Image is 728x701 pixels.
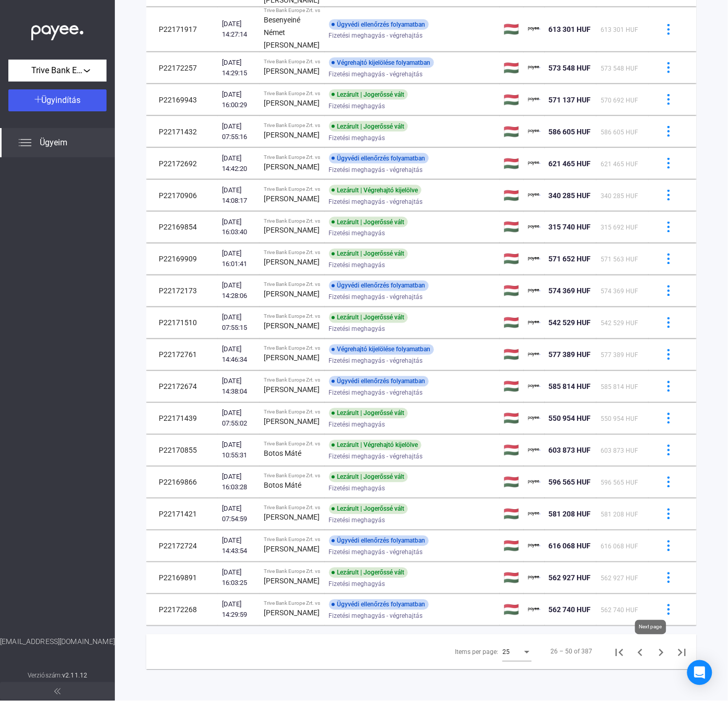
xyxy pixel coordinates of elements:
[329,578,385,591] span: Fizetési meghagyás
[264,569,320,575] div: Trive Bank Europe Zrt. vs
[502,649,510,656] span: 25
[264,537,320,543] div: Trive Bank Europe Zrt. vs
[549,606,591,614] span: 562 740 HUF
[62,672,87,680] strong: v2.11.12
[222,249,255,270] div: [DATE] 16:01:41
[264,418,320,426] strong: [PERSON_NAME]
[54,688,61,695] img: arrow-double-left-grey.svg
[222,121,255,142] div: [DATE] 07:55:16
[549,25,591,33] span: 613 301 HUF
[264,386,320,394] strong: [PERSON_NAME]
[663,190,674,201] img: more-blue
[528,444,541,457] img: payee-logo
[329,100,385,112] span: Fizetési meghagyás
[222,89,255,110] div: [DATE] 16:00:29
[657,57,679,79] button: more-blue
[146,244,218,275] td: P22169909
[657,376,679,398] button: more-blue
[549,255,591,263] span: 571 652 HUF
[657,18,679,40] button: more-blue
[663,222,674,233] img: more-blue
[601,256,638,263] span: 571 563 HUF
[500,244,524,275] td: 🇭🇺
[663,285,674,296] img: more-blue
[264,226,320,235] strong: [PERSON_NAME]
[550,646,592,658] div: 26 – 50 of 387
[222,344,255,365] div: [DATE] 14:46:34
[146,371,218,403] td: P22172674
[222,472,255,493] div: [DATE] 16:03:28
[687,660,712,685] div: Open Intercom Messenger
[609,641,630,662] button: First page
[528,508,541,521] img: payee-logo
[500,435,524,466] td: 🇭🇺
[329,291,423,304] span: Fizetési meghagyás - végrehajtás
[663,445,674,456] img: more-blue
[329,185,421,196] div: Lezárult | Végrehajtó kijelölve
[329,504,408,514] div: Lezárult | Jogerőssé vált
[146,148,218,179] td: P22172692
[264,90,320,97] div: Trive Bank Europe Zrt. vs
[657,503,679,525] button: more-blue
[549,159,591,168] span: 621 465 HUF
[19,136,31,149] img: list.svg
[264,250,320,256] div: Trive Bank Europe Zrt. vs
[657,89,679,111] button: more-blue
[528,572,541,584] img: payee-logo
[549,287,591,295] span: 574 369 HUF
[329,227,385,240] span: Fizetési meghagyás
[329,196,423,208] span: Fizetési meghagyás - végrehajtás
[500,275,524,307] td: 🇭🇺
[222,568,255,589] div: [DATE] 16:03:25
[500,212,524,243] td: 🇭🇺
[222,536,255,557] div: [DATE] 14:43:54
[264,67,320,75] strong: [PERSON_NAME]
[500,52,524,84] td: 🇭🇺
[34,96,42,103] img: plus-white.svg
[329,19,429,30] div: Ügyvédi ellenőrzés folyamatban
[222,600,255,620] div: [DATE] 14:29:59
[146,467,218,498] td: P22169866
[657,216,679,238] button: more-blue
[500,180,524,211] td: 🇭🇺
[455,646,498,659] div: Items per page:
[549,351,591,359] span: 577 389 HUF
[601,607,638,614] span: 562 740 HUF
[264,609,320,617] strong: [PERSON_NAME]
[8,89,107,111] button: Ügyindítás
[146,116,218,147] td: P22171432
[264,194,320,203] strong: [PERSON_NAME]
[329,153,429,164] div: Ügyvédi ellenőrzés folyamatban
[264,409,320,416] div: Trive Bank Europe Zrt. vs
[500,148,524,179] td: 🇭🇺
[601,447,638,455] span: 603 873 HUF
[601,160,638,168] span: 621 465 HUF
[146,531,218,562] td: P22172724
[657,344,679,366] button: more-blue
[657,280,679,302] button: more-blue
[329,29,423,42] span: Fizetési meghagyás - végrehajtás
[663,62,674,73] img: more-blue
[146,594,218,626] td: P22172268
[264,354,320,362] strong: [PERSON_NAME]
[329,249,408,259] div: Lezárult | Jogerőssé vált
[663,572,674,583] img: more-blue
[528,125,541,138] img: payee-logo
[549,319,591,327] span: 542 529 HUF
[146,275,218,307] td: P22172173
[601,479,638,487] span: 596 565 HUF
[222,217,255,238] div: [DATE] 16:03:40
[601,352,638,359] span: 577 389 HUF
[549,478,591,487] span: 596 565 HUF
[329,568,408,578] div: Lezárult | Jogerőssé vált
[264,450,301,458] strong: Botos Máté
[329,610,423,623] span: Fizetési meghagyás - végrehajtás
[264,186,320,192] div: Trive Bank Europe Zrt. vs
[264,282,320,288] div: Trive Bank Europe Zrt. vs
[502,646,532,658] mat-select: Items per page:
[663,158,674,169] img: more-blue
[329,472,408,482] div: Lezárult | Jogerőssé vált
[601,511,638,519] span: 581 208 HUF
[329,546,423,559] span: Fizetési meghagyás - végrehajtás
[146,339,218,371] td: P22172761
